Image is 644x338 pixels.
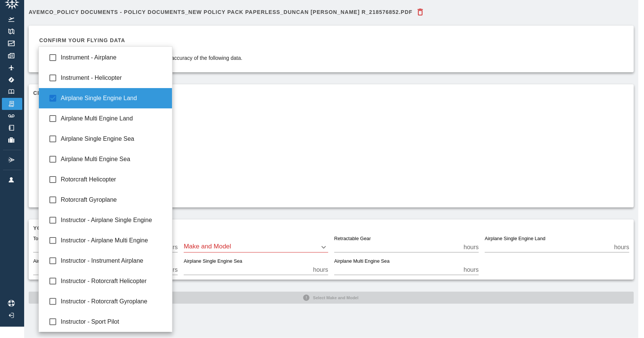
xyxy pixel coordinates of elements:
[61,134,166,143] span: Airplane Single Engine Sea
[61,175,166,184] span: Rotorcraft Helicopter
[61,94,166,103] span: Airplane Single Engine Land
[61,73,166,82] span: Instrument - Helicopter
[61,195,166,204] span: Rotorcraft Gyroplane
[61,236,166,245] span: Instructor - Airplane Multi Engine
[61,277,166,286] span: Instructor - Rotorcraft Helicopter
[61,53,166,62] span: Instrument - Airplane
[61,297,166,306] span: Instructor - Rotorcraft Gyroplane
[61,114,166,123] span: Airplane Multi Engine Land
[61,317,166,326] span: Instructor - Sport Pilot
[61,256,166,265] span: Instructor - Instrument Airplane
[61,155,166,164] span: Airplane Multi Engine Sea
[61,216,166,225] span: Instructor - Airplane Single Engine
